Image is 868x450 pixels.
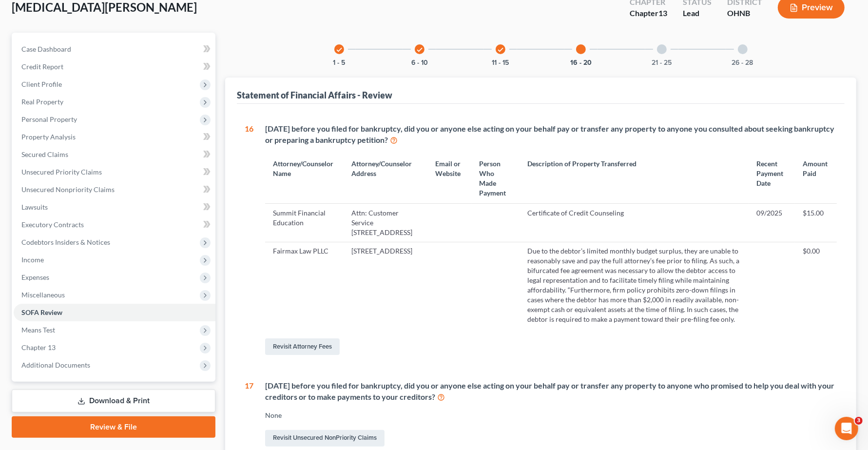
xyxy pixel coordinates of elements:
[795,204,837,242] td: $15.00
[265,242,344,329] td: Fairmax Law PLLC
[21,220,84,229] span: Executory Contracts
[237,89,392,101] div: Statement of Financial Affairs - Review
[520,242,749,329] td: Due to the debtor’s limited monthly budget surplus, they are unable to reasonably save and pay th...
[492,59,509,66] button: 11 - 15
[14,304,215,321] a: SOFA Review
[265,430,385,447] a: Revisit Unsecured NonPriority Claims
[265,411,837,420] div: None
[12,390,215,412] a: Download & Print
[14,58,215,76] a: Credit Report
[14,181,215,198] a: Unsecured Nonpriority Claims
[652,59,672,66] button: 21 - 25
[21,343,56,352] span: Chapter 13
[265,338,340,355] a: Revisit Attorney Fees
[749,204,795,242] td: 09/2025
[21,255,44,264] span: Income
[497,46,504,53] i: check
[21,326,55,334] span: Means Test
[21,185,115,194] span: Unsecured Nonpriority Claims
[21,133,76,141] span: Property Analysis
[333,59,345,66] button: 1 - 5
[411,59,428,66] button: 6 - 10
[416,46,423,53] i: check
[795,153,837,203] th: Amount Paid
[21,62,63,71] span: Credit Report
[21,291,65,299] span: Miscellaneous
[471,153,520,203] th: Person Who Made Payment
[749,153,795,203] th: Recent Payment Date
[683,8,712,19] div: Lead
[21,115,77,123] span: Personal Property
[570,59,592,66] button: 16 - 20
[344,242,427,329] td: [STREET_ADDRESS]
[14,40,215,58] a: Case Dashboard
[336,46,343,53] i: check
[245,380,253,449] div: 17
[658,8,667,18] span: 13
[14,216,215,234] a: Executory Contracts
[21,203,48,211] span: Lawsuits
[630,8,667,19] div: Chapter
[14,128,215,146] a: Property Analysis
[265,380,837,403] div: [DATE] before you filed for bankruptcy, did you or anyone else acting on your behalf pay or trans...
[12,416,215,438] a: Review & File
[265,204,344,242] td: Summit Financial Education
[344,153,427,203] th: Attorney/Counselor Address
[520,204,749,242] td: Certificate of Credit Counseling
[265,123,837,146] div: [DATE] before you filed for bankruptcy, did you or anyone else acting on your behalf pay or trans...
[21,238,110,246] span: Codebtors Insiders & Notices
[727,8,762,19] div: OHNB
[520,153,749,203] th: Description of Property Transferred
[21,361,90,369] span: Additional Documents
[14,163,215,181] a: Unsecured Priority Claims
[21,150,68,158] span: Secured Claims
[21,168,102,176] span: Unsecured Priority Claims
[428,153,472,203] th: Email or Website
[21,80,62,88] span: Client Profile
[21,308,62,316] span: SOFA Review
[855,417,863,425] span: 3
[14,146,215,163] a: Secured Claims
[835,417,858,440] iframe: Intercom live chat
[21,273,49,281] span: Expenses
[732,59,753,66] button: 26 - 28
[21,45,71,53] span: Case Dashboard
[344,204,427,242] td: Attn: Customer Service [STREET_ADDRESS]
[21,98,63,106] span: Real Property
[795,242,837,329] td: $0.00
[245,123,253,357] div: 16
[265,153,344,203] th: Attorney/Counselor Name
[14,198,215,216] a: Lawsuits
